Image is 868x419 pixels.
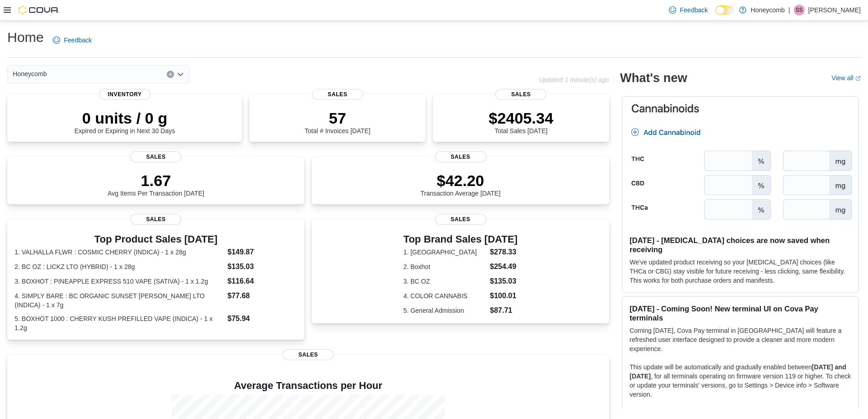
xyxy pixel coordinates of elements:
div: Expired or Expiring in Next 30 Days [74,109,175,134]
div: Transaction Average [DATE] [421,171,501,197]
p: 1.67 [108,171,204,190]
a: View allExternal link [832,74,861,82]
svg: External link [855,76,861,81]
h3: Top Product Sales [DATE] [15,234,297,245]
span: Sales [435,214,486,225]
dt: 3. BC OZ [403,277,486,286]
span: Inventory [99,89,150,100]
h2: What's new [620,71,687,85]
p: 0 units / 0 g [74,109,175,127]
span: Feedback [64,36,92,45]
span: Sales [130,214,181,225]
img: Cova [18,5,59,15]
div: Total # Invoices [DATE] [305,109,370,134]
p: [PERSON_NAME] [808,5,861,16]
span: Dark Mode [715,15,716,16]
dt: 5. BOXHOT 1000 : CHERRY KUSH PREFILLED VAPE (INDICA) - 1 x 1.2g [15,314,224,332]
p: Coming [DATE], Cova Pay terminal in [GEOGRAPHIC_DATA] will feature a refreshed user interface des... [630,326,851,353]
h3: [DATE] - Coming Soon! New terminal UI on Cova Pay terminals [630,304,851,322]
span: Sales [495,89,546,100]
dd: $254.49 [490,261,518,272]
dd: $116.64 [227,276,297,287]
input: Dark Mode [715,5,734,15]
a: Feedback [665,1,711,19]
dd: $149.87 [227,247,297,258]
span: Sales [312,89,363,100]
dd: $278.33 [490,247,518,258]
button: Open list of options [177,71,184,78]
span: Feedback [680,5,708,15]
span: Sales [435,151,486,162]
dt: 4. COLOR CANNABIS [403,291,486,300]
p: 57 [305,109,370,127]
dt: 1. [GEOGRAPHIC_DATA] [403,248,486,257]
span: Sales [130,151,181,162]
p: $42.20 [421,171,501,190]
p: Honeycomb [751,5,785,16]
span: Honeycomb [13,68,47,79]
p: Updated 1 minute(s) ago [539,76,609,83]
span: Sales [282,349,334,360]
dd: $75.94 [227,313,297,324]
p: We've updated product receiving so your [MEDICAL_DATA] choices (like THCa or CBG) stay visible fo... [630,258,851,285]
dt: 2. BC OZ : LICKZ LTO (HYBRID) - 1 x 28g [15,262,224,271]
h4: Average Transactions per Hour [15,380,602,391]
div: Avg Items Per Transaction [DATE] [108,171,204,197]
h3: Top Brand Sales [DATE] [403,234,518,245]
h1: Home [7,28,44,47]
dt: 5. General Admission [403,306,486,315]
dt: 4. SIMPLY BARE : BC ORGANIC SUNSET [PERSON_NAME] LTO (INDICA) - 1 x 7g [15,291,224,310]
dd: $135.03 [227,261,297,272]
dd: $87.71 [490,305,518,316]
p: This update will be automatically and gradually enabled between , for all terminals operating on ... [630,362,851,399]
p: $2405.34 [488,109,553,127]
dd: $135.03 [490,276,518,287]
span: SS [796,5,803,16]
h3: [DATE] - [MEDICAL_DATA] choices are now saved when receiving [630,236,851,254]
p: | [788,5,790,16]
dd: $77.68 [227,290,297,301]
a: Feedback [49,31,95,49]
dt: 2. Boxhot [403,262,486,271]
dd: $100.01 [490,290,518,301]
dt: 1. VALHALLA FLWR : COSMIC CHERRY (INDICA) - 1 x 28g [15,248,224,257]
button: Clear input [167,71,174,78]
dt: 3. BOXHOT : PINEAPPLE EXPRESS 510 VAPE (SATIVA) - 1 x 1.2g [15,277,224,286]
div: Total Sales [DATE] [488,109,553,134]
div: Silena Sparrow [794,5,805,16]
